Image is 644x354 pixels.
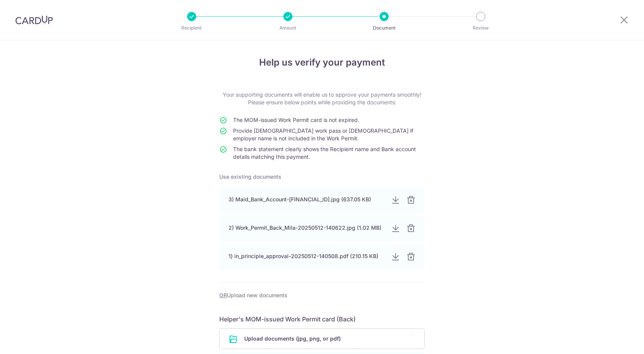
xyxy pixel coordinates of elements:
span: The MOM-issued Work Permit card is not expired. [233,117,359,123]
p: Upload new documents [219,291,425,299]
div: 2) Work_Permit_Back_Mila-20250512-140622.jpg (1.02 MB) [228,224,385,232]
p: Recipient [163,24,220,32]
p: Your supporting documents will enable us to approve your payments smoothly! Please ensure below p... [219,91,425,106]
p: Use existing documents [219,173,425,181]
span: The bank statement clearly shows the Recipient name and Bank account details matching this payment. [233,146,416,160]
div: 1) in_principle_approval-20250512-140508.pdf (210.15 KB) [228,252,385,260]
u: OR [219,292,227,298]
p: Review [452,24,509,32]
div: 3) Maid_Bank_Account-[FINANCIAL_ID].jpg (637.05 KB) [228,196,385,203]
h4: Help us verify your payment [219,56,425,69]
p: Amount [260,24,316,32]
span: Provide [DEMOGRAPHIC_DATA] work pass or [DEMOGRAPHIC_DATA] if employer name is not included in th... [233,127,413,142]
h6: Helper's MOM-issued Work Permit card (Back) [219,314,425,324]
p: Document [356,24,412,32]
div: Upload documents (jpg, png, or pdf) [219,328,425,349]
img: CardUp [15,15,53,25]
